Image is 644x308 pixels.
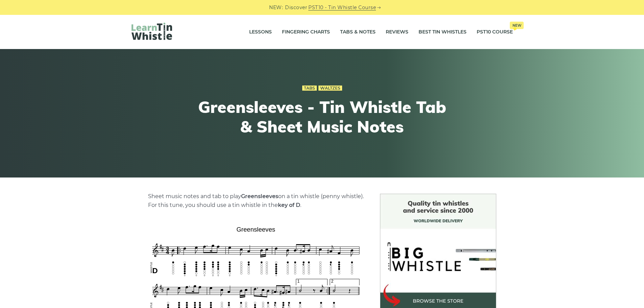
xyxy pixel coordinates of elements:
strong: key of D [278,202,300,208]
a: Reviews [386,24,408,41]
h1: Greensleeves - Tin Whistle Tab & Sheet Music Notes [198,97,447,136]
img: LearnTinWhistle.com [132,23,172,40]
a: Tabs & Notes [340,24,376,41]
a: Lessons [249,24,272,41]
a: Best Tin Whistles [419,24,467,41]
span: New [510,22,524,29]
a: Tabs [302,86,317,91]
strong: Greensleeves [241,193,278,199]
a: Waltzes [318,86,342,91]
a: Fingering Charts [282,24,330,41]
p: Sheet music notes and tab to play on a tin whistle (penny whistle). For this tune, you should use... [148,192,364,210]
a: PST10 CourseNew [477,24,513,41]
